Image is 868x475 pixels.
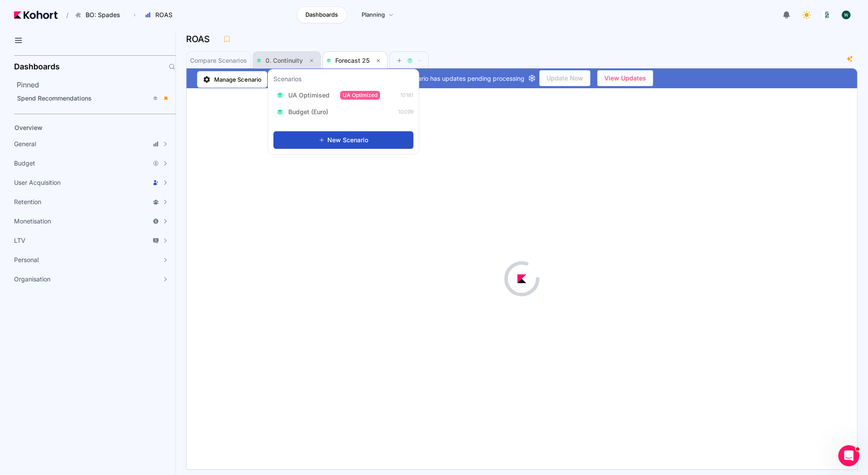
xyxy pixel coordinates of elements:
h3: ROAS [186,35,215,43]
span: Dashboards [305,11,338,19]
span: 10181 [400,92,413,99]
span: General [14,140,36,148]
span: Organisation [14,275,50,284]
img: Kohort logo [14,11,57,19]
h2: Dashboards [14,63,60,71]
span: Budget (Euro) [288,108,328,116]
iframe: Intercom live chat [838,445,859,466]
a: Spend Recommendations [14,92,173,105]
span: Overview [14,124,43,131]
img: logo_logo_images_1_20240607072359498299_20240828135028712857.jpeg [822,11,831,19]
span: 0. Continuity [265,57,303,64]
a: Overview [11,121,161,134]
span: BO: Spades [86,11,120,19]
h3: Scenarios [273,75,301,85]
button: Budget (Euro) [273,105,337,119]
span: Forecast 25 [335,57,369,64]
span: View Updates [604,72,646,85]
button: View Updates [597,70,653,86]
span: New Scenario [327,136,368,144]
span: User Acquisition [14,178,61,187]
span: Retention [14,198,41,206]
span: Manage Scenario [214,75,262,84]
span: 10099 [398,108,413,115]
span: UA Optimized [340,91,380,100]
span: Budget [14,159,35,168]
span: LTV [14,236,25,245]
span: ROAS [155,11,172,19]
span: Monetisation [14,217,51,226]
span: Personal [14,255,39,264]
span: / [59,11,68,20]
h2: Pinned [17,79,176,90]
button: ROAS [140,7,182,22]
button: UA OptimisedUA Optimized [273,88,384,102]
span: UA Optimised [288,91,330,100]
span: Spend Recommendations [17,94,92,102]
a: Planning [352,7,403,23]
a: Dashboards [297,7,347,23]
a: Manage Scenario [197,71,267,88]
span: This scenario has updates pending processing [391,74,524,83]
span: Compare Scenarios [190,58,247,64]
span: Planning [362,11,385,19]
span: › [132,11,137,18]
button: BO: Spades [70,7,129,22]
button: New Scenario [273,131,413,149]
